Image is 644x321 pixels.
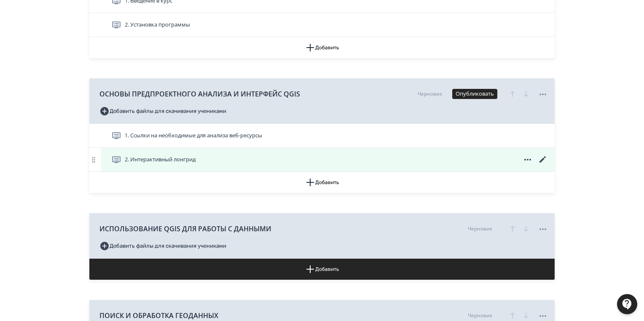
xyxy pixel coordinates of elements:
div: 2. Установка программы [89,13,555,37]
div: Черновик [468,312,492,319]
button: Добавить файлы для скачивания учениками [99,104,226,118]
button: Добавить [89,259,555,280]
button: Добавить [89,37,555,58]
span: ОСНОВЫ ПРЕДПРОЕКТНОГО АНАЛИЗА И ИНТЕРФЕЙС QGIS [99,89,300,99]
button: Опубликовать [452,89,497,99]
span: 2. Интерактивный лонгрид [125,155,196,164]
div: 1. Ссылки на необходимые для анализа веб-ресурсы [89,124,555,148]
span: 1. Ссылки на необходимые для анализа веб-ресурсы [125,131,262,140]
span: ИСПОЛЬЗОВАНИЕ QGIS ДЛЯ РАБОТЫ С ДАННЫМИ [99,224,271,234]
span: 2. Установка программы [125,21,190,29]
button: Добавить [89,172,555,193]
span: ПОИСК И ОБРАБОТКА ГЕОДАННЫХ [99,310,218,321]
div: Черновик [418,90,442,98]
div: Черновик [468,225,492,233]
div: 2. Интерактивный лонгрид [89,148,555,172]
button: Добавить файлы для скачивания учениками [99,239,226,253]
